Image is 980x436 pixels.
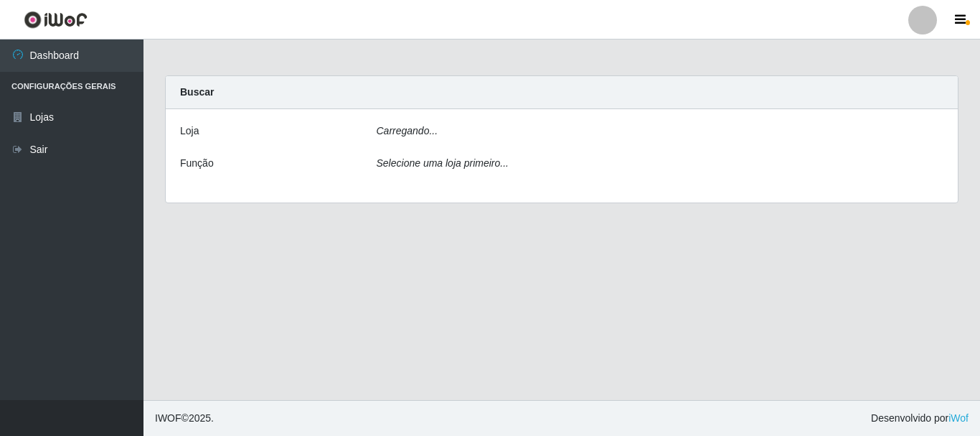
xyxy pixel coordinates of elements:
[377,125,438,136] i: Carregando...
[180,86,214,98] strong: Buscar
[180,124,199,139] label: Loja
[377,157,509,169] i: Selecione uma loja primeiro...
[24,11,88,29] img: CoreUI Logo
[155,411,214,426] span: © 2025 .
[180,156,214,171] label: Função
[155,412,182,424] span: IWOF
[871,411,969,426] span: Desenvolvido por
[948,412,969,424] a: iWof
